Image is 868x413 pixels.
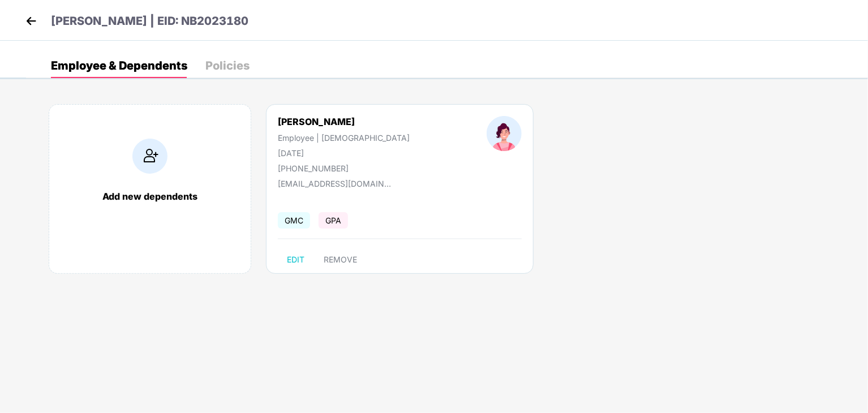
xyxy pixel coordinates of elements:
span: EDIT [287,255,304,264]
div: [PERSON_NAME] [278,116,410,127]
div: [PHONE_NUMBER] [278,164,410,173]
div: Employee | [DEMOGRAPHIC_DATA] [278,133,410,143]
img: back [23,12,40,29]
button: EDIT [278,251,313,269]
div: Add new dependents [61,191,239,202]
div: Policies [205,60,250,71]
span: GMC [278,212,310,229]
button: REMOVE [315,251,366,269]
span: REMOVE [324,255,357,264]
p: [PERSON_NAME] | EID: NB2023180 [51,12,248,30]
img: addIcon [132,139,167,174]
span: GPA [319,212,348,229]
img: profileImage [487,116,522,151]
div: Employee & Dependents [51,60,187,71]
div: [DATE] [278,148,410,158]
div: [EMAIL_ADDRESS][DOMAIN_NAME] [278,179,391,188]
